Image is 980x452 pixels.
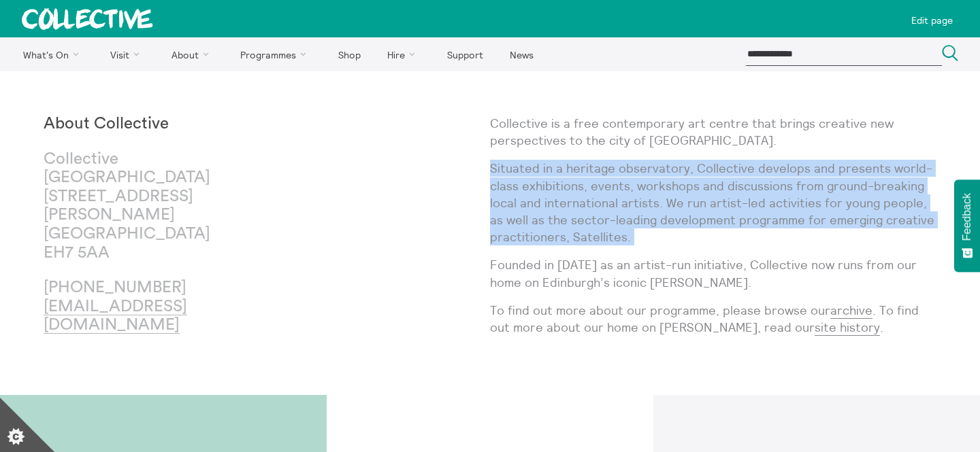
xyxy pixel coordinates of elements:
span: Feedback [961,193,973,241]
a: Programmes [229,37,324,71]
a: News [497,37,545,71]
p: Collective is a free contemporary art centre that brings creative new perspectives to the city of... [490,115,936,149]
a: Visit [99,37,157,71]
p: Edit page [911,15,953,26]
a: Support [435,37,495,71]
a: site history [815,319,880,336]
a: Edit page [906,5,958,32]
p: Founded in [DATE] as an artist-run initiative, Collective now runs from our home on Edinburgh’s i... [490,256,936,290]
button: Feedback - Show survey [954,179,980,272]
strong: About Collective [44,116,169,132]
a: Hire [376,37,433,71]
p: Collective [GEOGRAPHIC_DATA] [STREET_ADDRESS][PERSON_NAME] [GEOGRAPHIC_DATA] EH7 5AA [44,150,267,263]
a: archive [830,302,872,319]
a: About [159,37,226,71]
a: Shop [326,37,372,71]
a: What's On [11,37,96,71]
p: [PHONE_NUMBER] [44,279,267,335]
p: To find out more about our programme, please browse our . To find out more about our home on [PER... [490,302,936,336]
a: [EMAIL_ADDRESS][DOMAIN_NAME] [44,298,187,334]
p: Situated in a heritage observatory, Collective develops and presents world-class exhibitions, eve... [490,160,936,245]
